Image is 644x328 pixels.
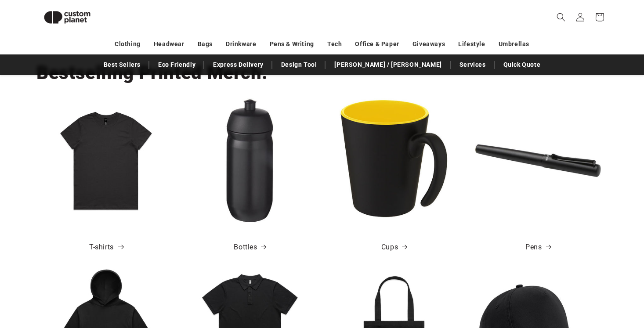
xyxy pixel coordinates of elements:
a: Eco Friendly [154,57,200,72]
iframe: Chat Widget [493,233,644,328]
a: Drinkware [226,36,256,52]
a: Design Tool [277,57,322,72]
a: Express Delivery [209,57,268,72]
a: Umbrellas [499,36,529,52]
a: Clothing [115,36,141,52]
a: Cups [381,241,407,254]
a: Headwear [154,36,185,52]
a: Lifestyle [458,36,485,52]
img: HydroFlex™ 500 ml squeezy sport bottle [187,98,313,223]
a: Bags [198,36,213,52]
a: T-shirts [89,241,123,254]
a: Bottles [234,241,266,254]
a: Pens & Writing [270,36,314,52]
img: Custom Planet [36,4,98,31]
a: Giveaways [412,36,445,52]
summary: Search [551,7,571,27]
a: Best Sellers [99,57,145,72]
a: Quick Quote [499,57,545,72]
a: Tech [327,36,342,52]
img: Oli 360 ml ceramic mug with handle [331,98,457,223]
a: Office & Paper [355,36,399,52]
a: [PERSON_NAME] / [PERSON_NAME] [330,57,446,72]
a: Services [455,57,490,72]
